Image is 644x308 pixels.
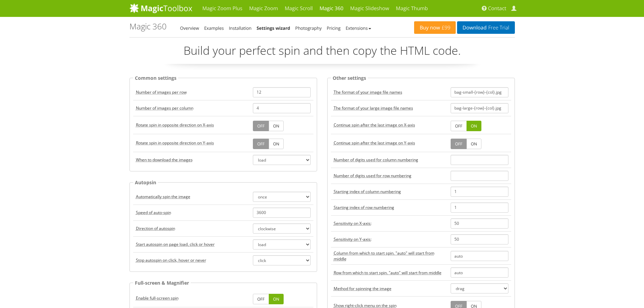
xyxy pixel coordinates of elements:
acronym: row-increment [334,173,411,179]
legend: Other settings [331,74,368,82]
a: ON [269,121,284,131]
acronym: spin [334,286,391,291]
a: Settings wizard [257,25,290,31]
acronym: autospin-speed [136,210,171,215]
legend: Full-screen & Magnifier [133,279,191,287]
acronym: start-row [334,270,442,276]
acronym: column-increment [334,189,401,194]
a: Pricing [327,25,340,31]
acronym: autospin-stop [136,257,206,263]
a: Buy now£99 [414,21,456,34]
a: ON [467,121,481,131]
acronym: row-increment [334,205,394,210]
acronym: initialize-on [136,157,193,163]
a: ON [269,294,284,304]
a: Examples [204,25,224,31]
acronym: start-column [334,250,445,262]
acronym: reverse-column [136,122,214,128]
acronym: autospin-direction [136,226,175,231]
a: OFF [451,121,467,131]
span: Free Trial [486,25,509,30]
acronym: filename [334,89,402,95]
h1: Magic 360 [129,22,167,31]
acronym: speed [334,220,372,226]
p: Build your perfect spin and then copy the HTML code. [129,43,515,64]
legend: Autopsin [133,179,158,186]
acronym: rows [136,105,193,111]
acronym: speed [334,236,372,242]
span: Contact [488,5,506,12]
acronym: large-filename [334,105,413,111]
a: OFF [451,139,467,149]
acronym: autospin [136,194,190,199]
a: Installation [229,25,252,31]
acronym: loop-column [334,122,415,128]
acronym: autospin-start [136,241,215,247]
a: Extensions [345,25,371,31]
acronym: reverse-row [136,140,214,146]
a: DownloadFree Trial [457,21,515,34]
acronym: fullscreen [136,295,178,301]
acronym: column-increment [334,157,418,163]
legend: Common settings [133,74,178,82]
a: Photography [295,25,321,31]
a: ON [467,139,481,149]
acronym: columns [136,89,187,95]
img: MagicToolbox.com - Image tools for your website [129,3,192,13]
a: Overview [180,25,199,31]
a: OFF [253,294,269,304]
a: OFF [253,121,269,131]
a: ON [269,139,284,149]
acronym: loop-row [334,140,415,146]
a: OFF [253,139,269,149]
span: £99 [440,25,451,30]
